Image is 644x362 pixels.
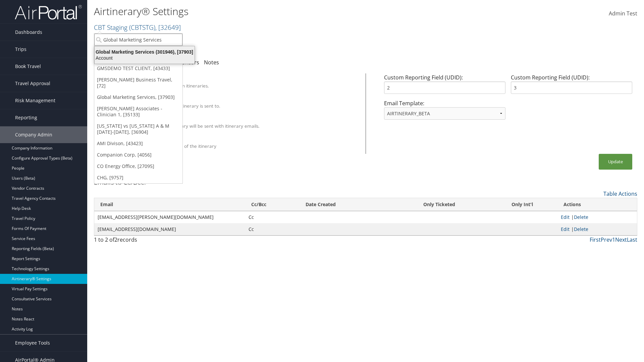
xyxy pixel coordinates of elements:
span: 2 [114,236,117,243]
input: Search Accounts [94,34,182,46]
a: AMI Divison, [43423] [94,138,182,149]
span: Reporting [15,109,37,126]
div: Client Name [125,76,357,82]
label: A PDF version of the itinerary will be sent with itinerary emails. [125,123,260,129]
a: Delete [574,226,588,232]
a: Admin Test [609,3,637,24]
span: Employee Tools [15,335,50,351]
div: Global Marketing Services (301946), [37903] [91,49,199,55]
th: Date Created: activate to sort column ascending [300,198,391,211]
span: Book Travel [15,58,41,75]
a: Edit [561,214,570,220]
td: Cc [245,211,300,223]
a: Last [627,236,637,243]
div: Account [91,55,199,61]
th: Email: activate to sort column ascending [94,198,245,211]
span: Dashboards [15,24,42,41]
td: [EMAIL_ADDRESS][PERSON_NAME][DOMAIN_NAME] [94,211,245,223]
a: Global Marketing Services, [37903] [94,92,182,103]
a: Prev [601,236,612,243]
td: Cc [245,223,300,235]
div: Attach PDF [125,117,357,123]
span: Travel Approval [15,75,50,92]
span: Trips [15,41,26,58]
a: [PERSON_NAME] Associates - Clinician 1, [35133] [94,103,182,120]
div: Email Template: [381,99,508,125]
th: Cc/Bcc: activate to sort column ascending [245,198,300,211]
a: Delete [574,214,588,220]
span: Risk Management [15,92,55,109]
a: [US_STATE] vs [US_STATE] A & M [DATE]-[DATE], [36904] [94,120,182,138]
span: Admin Test [609,10,637,17]
th: Only Int'l: activate to sort column ascending [487,198,557,211]
h1: Airtinerary® Settings [94,4,456,18]
span: , [ 32649 ] [155,23,181,32]
th: Actions [557,198,637,211]
div: Custom Reporting Field (UDID): [508,73,635,99]
a: GMSDEMO TEST CLIENT, [43433] [94,63,182,74]
th: Only Ticketed: activate to sort column ascending [391,198,487,211]
div: Override Email [125,97,357,103]
a: Companion Corp, [4056] [94,149,182,161]
a: [PERSON_NAME] Business Travel, [72] [94,74,182,92]
a: Calendars [174,59,199,66]
div: Show Survey [125,137,357,143]
span: ( CBTSTG ) [129,23,155,32]
a: CBT Staging [94,23,181,32]
div: 1 to 2 of records [94,236,226,247]
td: | [557,223,637,235]
a: Notes [204,59,219,66]
a: Next [615,236,627,243]
img: airportal-logo.png [15,4,82,20]
td: [EMAIL_ADDRESS][DOMAIN_NAME] [94,223,245,235]
div: Custom Reporting Field (UDID): [381,73,508,99]
button: Update [599,154,632,170]
a: Table Actions [603,190,637,197]
a: First [590,236,601,243]
td: | [557,211,637,223]
a: 1 [612,236,615,243]
a: CHG, [9757] [94,172,182,183]
span: Company Admin [15,126,52,143]
a: CO Energy Office, [27095] [94,161,182,172]
a: Edit [561,226,570,232]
